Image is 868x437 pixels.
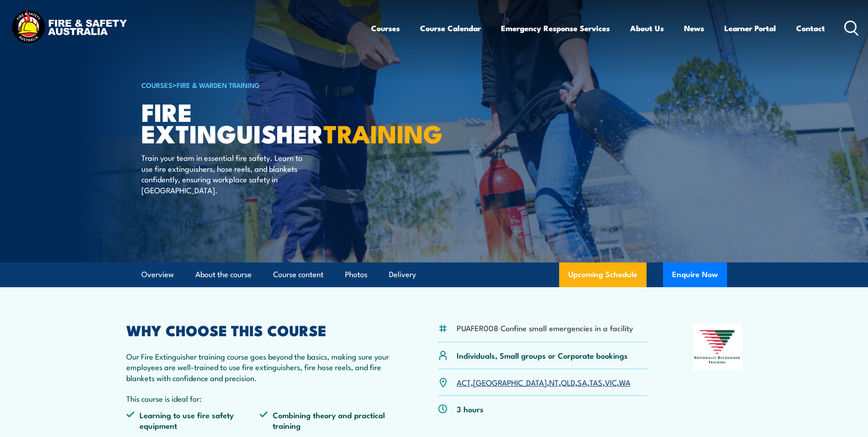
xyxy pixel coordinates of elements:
a: WA [619,377,631,388]
p: 3 hours [457,404,484,414]
p: Our Fire Extinguisher training course goes beyond the basics, making sure your employees are well... [126,351,394,383]
a: NT [549,377,559,388]
a: SA [577,377,587,388]
a: Course content [273,262,323,287]
p: Train your team in essential fire safety. Learn to use fire extinguishers, hose reels, and blanke... [141,152,308,195]
a: COURSES [141,80,173,90]
a: Upcoming Schedule [559,262,647,287]
a: Emergency Response Services [501,16,610,40]
a: Learner Portal [724,16,776,40]
a: VIC [605,377,617,388]
li: Combining theory and practical training [259,410,393,431]
a: About the course [195,262,252,287]
button: Enquire Now [663,262,727,287]
a: [GEOGRAPHIC_DATA] [473,377,547,388]
a: Contact [796,16,825,40]
a: News [684,16,704,40]
li: PUAFER008 Confine small emergencies in a facility [457,322,633,333]
img: Nationally Recognised Training logo. [693,323,742,370]
li: Learning to use fire safety equipment [126,410,260,431]
h1: Fire Extinguisher [141,101,367,143]
a: Photos [345,262,367,287]
h2: WHY CHOOSE THIS COURSE [126,323,394,336]
p: Individuals, Small groups or Corporate bookings [457,350,628,361]
a: Course Calendar [420,16,481,40]
p: This course is ideal for: [126,393,394,404]
p: , , , , , , , [457,377,631,388]
a: Overview [141,262,174,287]
a: QLD [561,377,575,388]
strong: TRAINING [323,114,442,152]
a: Fire & Warden Training [177,80,260,90]
a: Delivery [389,262,416,287]
h6: > [141,79,367,90]
a: Courses [371,16,400,40]
a: About Us [630,16,664,40]
a: TAS [589,377,603,388]
a: ACT [457,377,471,388]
